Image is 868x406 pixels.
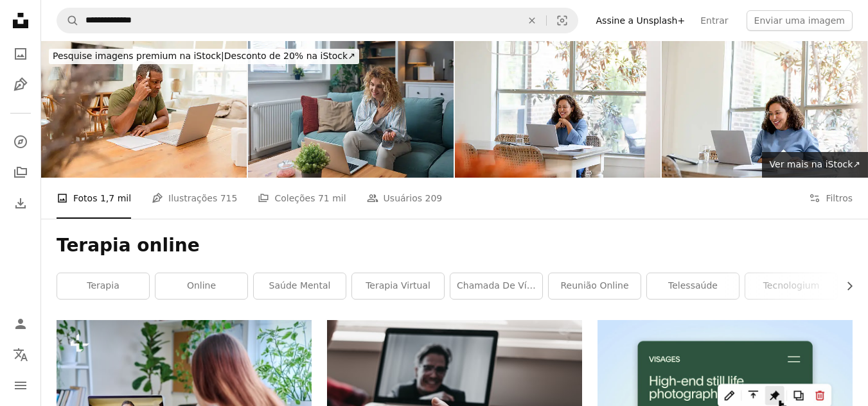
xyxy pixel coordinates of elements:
[450,273,542,299] a: Chamada de vídeo
[8,129,33,155] a: Explorar
[762,152,868,178] a: Ver mais na iStock↗
[8,41,33,67] a: Fotos
[57,273,149,299] a: terapia
[809,178,853,219] button: Filtros
[57,8,79,33] button: Pesquise na Unsplash
[662,41,867,178] img: Mulher sorridente usando laptop, trabalhando a partir de home office
[155,273,247,299] a: online
[549,273,641,299] a: reunião online
[352,273,444,299] a: terapia virtual
[318,191,346,205] span: 71 mil
[518,8,546,33] button: Limpar
[693,10,736,31] a: Entrar
[8,311,33,337] a: Entrar / Cadastrar-se
[547,8,578,33] button: Pesquisa visual
[152,178,237,219] a: Ilustrações 715
[258,178,346,219] a: Coleções 71 mil
[41,41,367,72] a: Pesquise imagens premium na iStock|Desconto de 20% na iStock↗
[747,10,853,31] button: Enviar uma imagem
[589,10,693,31] a: Assine a Unsplash+
[57,8,578,33] form: Pesquise conteúdo visual em todo o site
[8,72,33,97] a: Ilustrações
[8,190,33,216] a: Histórico de downloads
[770,159,860,169] span: Ver mais na iStock ↗
[220,191,238,205] span: 715
[49,49,359,64] div: Desconto de 20% na iStock ↗
[254,273,346,299] a: saúde mental
[367,178,443,219] a: Usuários 209
[8,373,33,398] button: Menu
[8,160,33,185] a: Coleções
[425,191,443,205] span: 209
[248,41,454,178] img: Jovem conversando em videochamada com seu médico psicoterapeuta após sessões de terapia online, f...
[838,273,853,299] button: rolar lista para a direita
[647,273,739,299] a: telessaúde
[53,51,224,61] span: Pesquise imagens premium na iStock |
[8,342,33,368] button: Idioma
[745,273,837,299] a: Tecnologium
[41,41,247,178] img: Military Man Working From Home on Laptop
[455,41,660,178] img: Mulher sorridente usando laptop em escritório doméstico brilhante
[57,234,853,257] h1: Terapia online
